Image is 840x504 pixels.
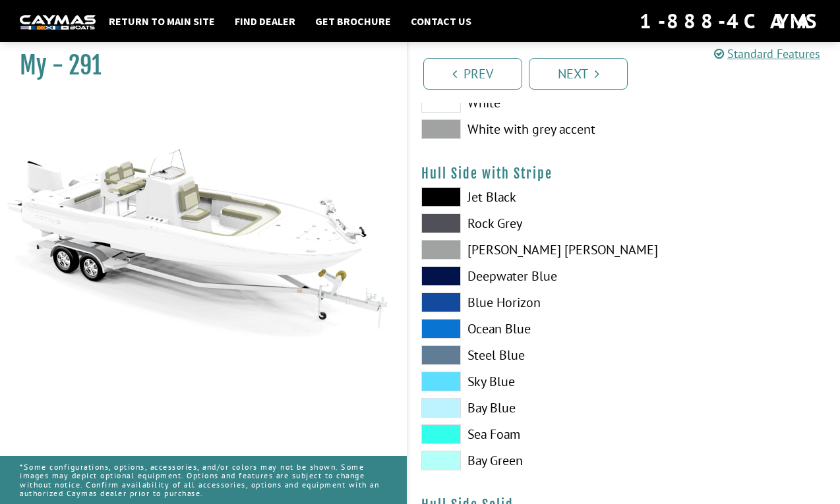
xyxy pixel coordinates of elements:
[421,398,611,418] label: Bay Blue
[421,93,611,113] label: White
[421,187,611,207] label: Jet Black
[20,15,96,29] img: white-logo-c9c8dbefe5ff5ceceb0f0178aa75bf4bb51f6bca0971e226c86eb53dfe498488.png
[421,293,611,312] label: Blue Horizon
[421,424,611,444] label: Sea Foam
[421,451,611,470] label: Bay Green
[423,58,522,90] a: Prev
[404,13,478,30] a: Contact Us
[421,213,611,233] label: Rock Grey
[421,372,611,391] label: Sky Blue
[714,46,820,61] a: Standard Features
[421,266,611,286] label: Deepwater Blue
[20,51,374,80] h1: My - 291
[102,13,222,30] a: Return to main site
[309,13,398,30] a: Get Brochure
[421,345,611,365] label: Steel Blue
[529,58,628,90] a: Next
[20,456,387,504] p: *Some configurations, options, accessories, and/or colors may not be shown. Some images may depic...
[420,56,840,90] ul: Pagination
[421,240,611,260] label: [PERSON_NAME] [PERSON_NAME]
[640,7,820,36] div: 1-888-4CAYMAS
[421,319,611,339] label: Ocean Blue
[421,119,611,139] label: White with grey accent
[421,165,827,182] h4: Hull Side with Stripe
[228,13,302,30] a: Find Dealer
